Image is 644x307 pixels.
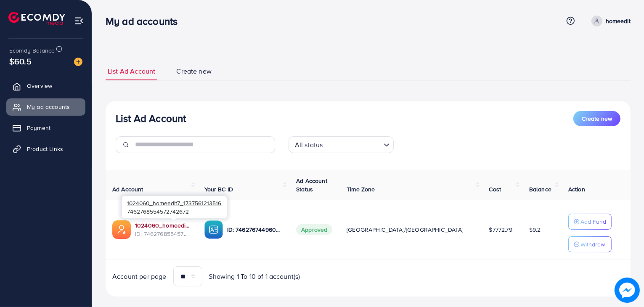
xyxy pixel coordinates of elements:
span: Ad Account [112,185,143,193]
span: Balance [529,185,551,193]
div: Search for option [289,136,394,153]
span: Cost [489,185,501,193]
span: Payment [27,124,50,132]
span: $7772.79 [489,225,512,234]
p: Withdraw [580,239,605,249]
span: [GEOGRAPHIC_DATA]/[GEOGRAPHIC_DATA] [347,225,464,234]
img: ic-ba-acc.ded83a64.svg [204,220,223,239]
span: Ad Account Status [296,177,327,193]
span: Ecomdy Balance [9,46,55,55]
a: Product Links [6,140,85,157]
span: Showing 1 To 10 of 1 account(s) [209,272,300,281]
h3: List Ad Account [116,112,186,124]
span: Action [568,185,585,193]
button: Create new [573,111,620,126]
span: $60.5 [9,55,32,67]
div: 7462768554572742672 [122,196,227,218]
img: image [74,58,82,66]
span: Approved [296,224,332,235]
span: Overview [27,82,52,90]
span: ID: 7462768554572742672 [135,230,191,238]
p: ID: 7462767449604177937 [227,225,283,235]
span: Your BC ID [204,185,233,193]
span: Account per page [112,272,167,281]
span: $9.2 [529,225,541,234]
h3: My ad accounts [106,15,184,27]
img: ic-ads-acc.e4c84228.svg [112,220,131,239]
img: menu [74,16,84,26]
span: All status [293,139,325,151]
span: Create new [176,66,212,76]
span: 1024060_homeedit7_1737561213516 [127,199,221,207]
span: List Ad Account [108,66,155,76]
img: logo [8,12,65,25]
a: 1024060_homeedit7_1737561213516 [135,221,191,230]
span: Product Links [27,145,63,153]
input: Search for option [325,137,380,151]
a: My ad accounts [6,98,85,115]
img: image [615,278,640,303]
a: homeedit [588,16,631,26]
span: Create new [582,114,612,123]
a: Overview [6,77,85,94]
button: Add Fund [568,214,612,230]
p: Add Fund [580,217,606,227]
span: Time Zone [347,185,375,193]
button: Withdraw [568,236,612,252]
p: homeedit [606,16,631,26]
span: My ad accounts [27,103,70,111]
a: Payment [6,119,85,136]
